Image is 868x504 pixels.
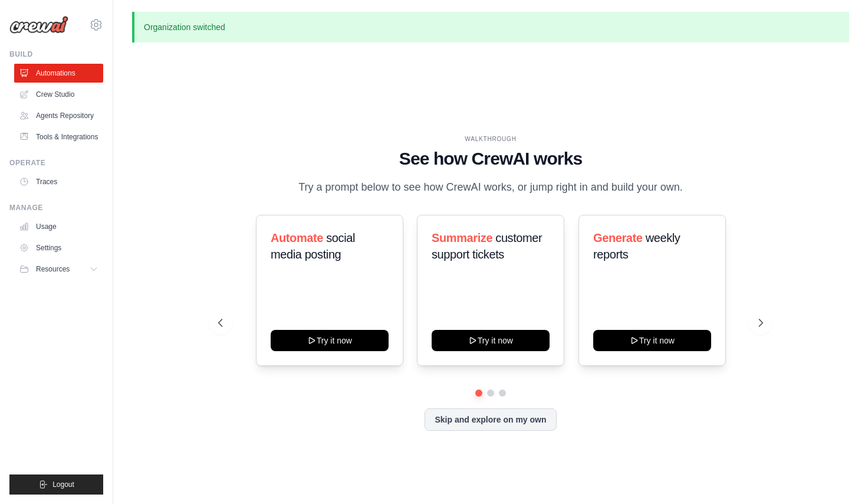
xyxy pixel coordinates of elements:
a: Agents Repository [14,106,103,125]
button: Logout [9,474,103,495]
div: Build [9,50,103,59]
span: Logout [52,480,74,489]
span: Summarize [432,231,492,244]
a: Crew Studio [14,85,103,104]
span: weekly reports [593,231,680,261]
button: Try it now [593,330,711,351]
span: social media posting [271,231,355,261]
div: Operate [9,158,103,168]
a: Automations [14,64,103,83]
img: Logo [9,16,68,34]
button: Try it now [271,330,389,351]
a: Settings [14,238,103,257]
button: Resources [14,260,103,279]
div: WALKTHROUGH [218,135,764,143]
button: Skip and explore on my own [425,408,556,431]
h1: See how CrewAI works [218,148,764,169]
span: Generate [593,231,643,244]
span: Resources [36,264,70,274]
p: Organization switched [132,12,849,42]
a: Usage [14,217,103,236]
span: Automate [271,231,323,244]
div: Manage [9,203,103,212]
a: Traces [14,172,103,191]
button: Try it now [432,330,550,351]
a: Tools & Integrations [14,127,103,146]
p: Try a prompt below to see how CrewAI works, or jump right in and build your own. [292,179,689,196]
